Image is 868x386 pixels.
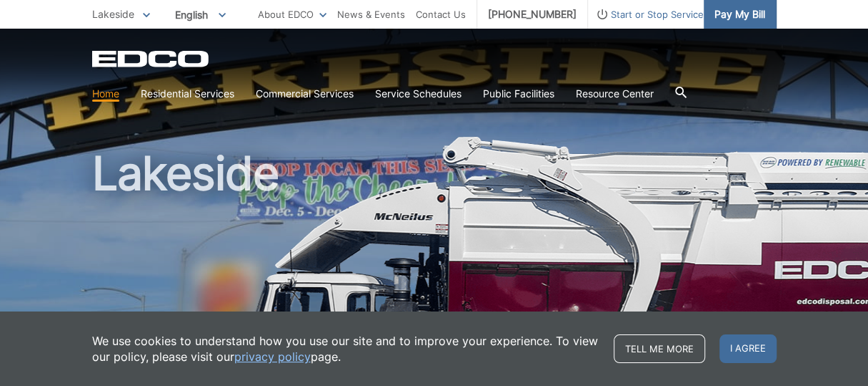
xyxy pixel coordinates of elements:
[164,3,236,26] span: English
[141,86,234,102] a: Residential Services
[256,86,354,102] a: Commercial Services
[92,50,211,67] a: EDCD logo. Return to the homepage.
[416,6,466,22] a: Contact Us
[234,349,311,365] a: privacy policy
[92,86,119,102] a: Home
[375,86,462,102] a: Service Schedules
[714,6,765,22] span: Pay My Bill
[92,333,599,365] p: We use cookies to understand how you use our site and to improve your experience. To view our pol...
[483,86,554,102] a: Public Facilities
[576,86,654,102] a: Resource Center
[258,6,326,22] a: About EDCO
[614,334,705,363] a: Tell me more
[719,334,777,363] span: I agree
[92,8,134,20] span: Lakeside
[337,6,405,22] a: News & Events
